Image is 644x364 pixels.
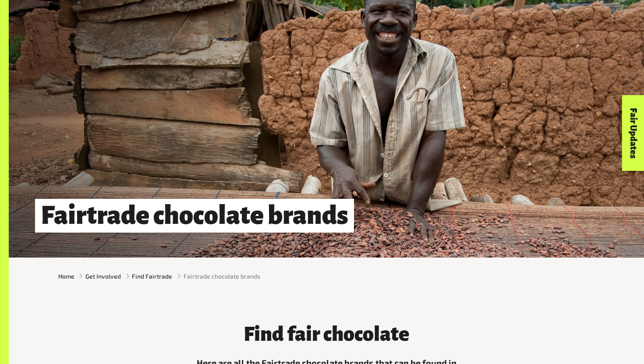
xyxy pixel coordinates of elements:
h3: Find fair chocolate [195,323,458,345]
a: Get Involved [85,272,121,281]
span: Fairtrade chocolate brands [184,272,260,281]
a: Find Fairtrade [132,272,172,281]
a: Home [58,272,74,281]
h1: Fairtrade chocolate brands [35,199,354,233]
